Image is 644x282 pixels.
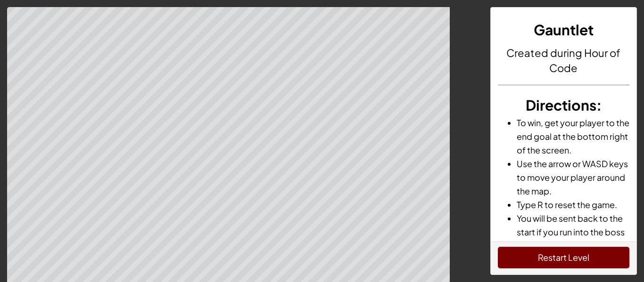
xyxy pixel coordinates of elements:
h3: : [498,95,630,116]
button: Restart Level [498,247,630,268]
li: Use the arrow or WASD keys to move your player around the map. [517,157,630,198]
li: You will be sent back to the start if you run into the boss or into spikes. [517,211,630,252]
h3: Gauntlet [498,19,630,40]
li: To win, get your player to the end goal at the bottom right of the screen. [517,116,630,157]
li: Type R to reset the game. [517,198,630,211]
span: Directions [526,96,596,114]
h4: Created during Hour of Code [498,45,630,75]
